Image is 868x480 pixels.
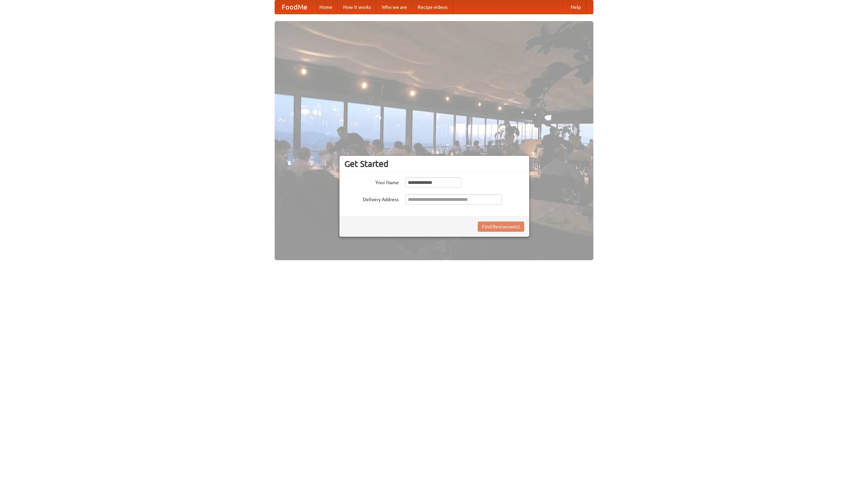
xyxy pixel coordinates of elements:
a: FoodMe [275,0,314,14]
label: Your Name [344,177,399,186]
a: How it works [338,0,376,14]
button: Find Restaurants! [478,222,524,232]
a: Help [565,0,586,14]
a: Who we are [376,0,412,14]
a: Home [314,0,338,14]
label: Delivery Address [344,194,399,203]
a: Recipe videos [412,0,453,14]
h3: Get Started [344,159,524,169]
